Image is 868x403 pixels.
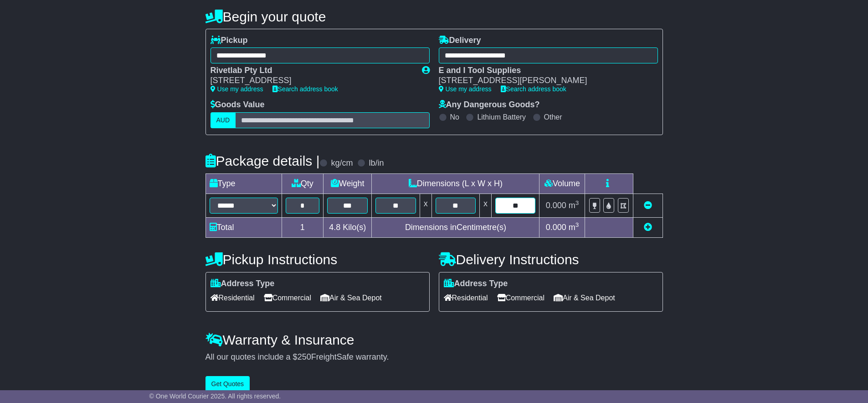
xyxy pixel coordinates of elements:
[205,252,430,267] h4: Pickup Instructions
[372,217,539,237] td: Dimensions in Centimetre(s)
[497,291,544,305] span: Commercial
[569,201,579,210] span: m
[575,221,579,228] sup: 3
[420,194,431,217] td: x
[264,291,311,305] span: Commercial
[205,9,663,24] h4: Begin your quote
[444,291,488,305] span: Residential
[450,113,459,121] label: No
[205,376,250,392] button: Get Quotes
[282,173,324,194] td: Qty
[282,217,324,237] td: 1
[211,291,255,305] span: Residential
[211,85,263,93] a: Use my address
[546,201,566,210] span: 0.000
[211,36,248,46] label: Pickup
[369,158,384,168] label: lb/in
[480,194,492,217] td: x
[575,199,579,206] sup: 3
[324,217,372,237] td: Kilo(s)
[149,393,281,400] span: © One World Courier 2025. All rights reserved.
[539,173,585,194] td: Volume
[439,76,649,86] div: [STREET_ADDRESS][PERSON_NAME]
[211,66,413,76] div: Rivetlab Pty Ltd
[439,66,649,76] div: E and I Tool Supplies
[444,279,508,289] label: Address Type
[569,223,579,232] span: m
[272,85,338,93] a: Search address book
[439,36,481,46] label: Delivery
[477,113,526,121] label: Lithium Battery
[320,291,382,305] span: Air & Sea Depot
[439,252,663,267] h4: Delivery Instructions
[211,76,413,86] div: [STREET_ADDRESS]
[329,223,340,232] span: 4.8
[644,201,652,210] a: Remove this item
[439,100,540,110] label: Any Dangerous Goods?
[544,113,562,121] label: Other
[644,223,652,232] a: Add new item
[205,173,282,194] td: Type
[205,332,663,347] h4: Warranty & Insurance
[324,173,372,194] td: Weight
[205,352,663,362] div: All our quotes include a $ FreightSafe warranty.
[298,352,311,361] span: 250
[211,279,275,289] label: Address Type
[554,291,615,305] span: Air & Sea Depot
[439,85,492,93] a: Use my address
[205,153,320,168] h4: Package details |
[372,173,539,194] td: Dimensions (L x W x H)
[211,112,236,128] label: AUD
[501,85,566,93] a: Search address book
[331,158,353,168] label: kg/cm
[546,223,566,232] span: 0.000
[211,100,265,110] label: Goods Value
[205,217,282,237] td: Total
